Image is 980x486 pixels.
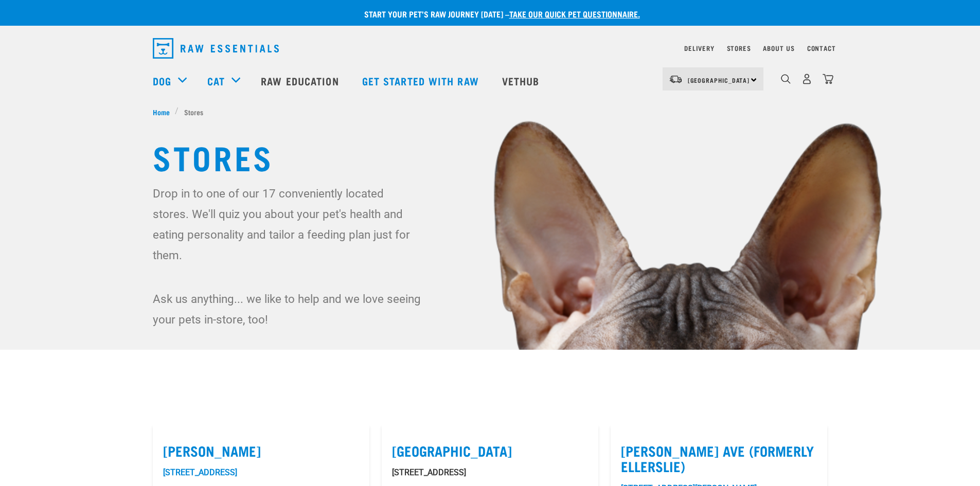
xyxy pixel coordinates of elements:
a: Home [153,106,175,117]
span: [GEOGRAPHIC_DATA] [688,78,750,82]
p: Drop in to one of our 17 conveniently located stores. We'll quiz you about your pet's health and ... [153,183,423,265]
nav: breadcrumbs [153,106,828,117]
span: Home [153,106,170,117]
p: Ask us anything... we like to help and we love seeing your pets in-store, too! [153,289,423,330]
a: Raw Education [251,60,351,101]
img: home-icon@2x.png [823,74,833,84]
a: Cat [207,73,225,88]
a: Get started with Raw [352,60,492,101]
a: About Us [763,46,794,50]
a: Dog [153,73,171,88]
label: [PERSON_NAME] Ave (Formerly Ellerslie) [621,443,817,474]
img: van-moving.png [669,75,683,84]
p: [STREET_ADDRESS] [392,466,588,479]
label: [PERSON_NAME] [163,443,359,459]
img: home-icon-1@2x.png [781,74,791,84]
a: Stores [727,46,751,50]
label: [GEOGRAPHIC_DATA] [392,443,588,459]
a: Vethub [492,60,553,101]
img: user.png [801,74,812,84]
a: [STREET_ADDRESS] [163,467,237,477]
nav: dropdown navigation [145,34,836,63]
h1: Stores [153,138,828,175]
img: Raw Essentials Logo [153,38,279,59]
a: take our quick pet questionnaire. [509,11,640,16]
a: Delivery [684,46,714,50]
a: Contact [807,46,836,50]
